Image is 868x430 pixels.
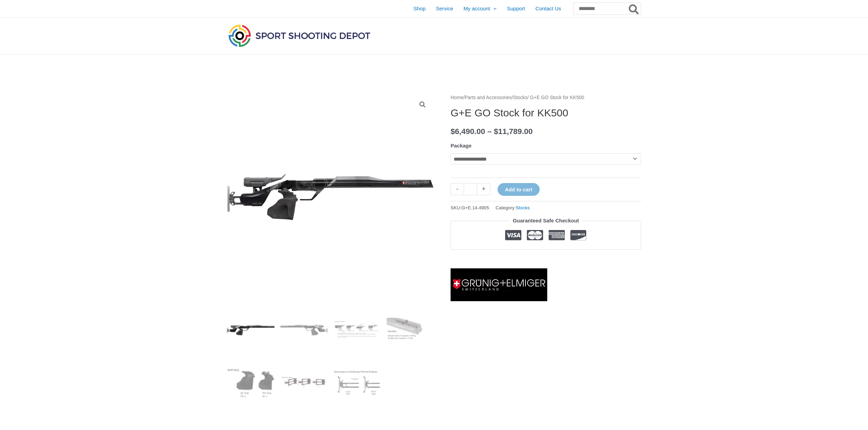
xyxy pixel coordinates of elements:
[494,127,498,136] span: $
[510,216,582,226] legend: Guaranteed Safe Checkout
[627,3,641,15] button: Search
[495,203,530,212] span: Category:
[513,95,527,100] a: Stocks
[451,268,547,301] a: Grünig and Elmiger
[280,359,328,407] img: G+E GO Stock for KK500 - Image 6
[451,143,472,149] label: Package
[498,183,539,196] button: Add to cart
[464,183,477,195] input: Product quantity
[227,306,275,354] img: G+E GO Stock for KK500
[451,255,641,263] iframe: Customer reviews powered by Trustpilot
[333,359,381,407] img: G+E GO Stock for KK500 - Image 7
[386,306,434,354] img: G+E GO Stock for KK500 - Image 4
[333,306,381,354] img: G+E GO Stock for KK500 - Image 3
[465,95,512,100] a: Parts and Accessories
[451,93,641,102] nav: Breadcrumb
[280,306,328,354] img: G+E GO Stock for KK500 - Image 2
[487,127,492,136] span: –
[477,183,490,195] a: +
[494,127,533,136] bdi: 11,789.00
[451,127,485,136] bdi: 6,490.00
[516,205,530,210] a: Stocks
[451,95,463,100] a: Home
[416,98,429,111] a: View full-screen image gallery
[227,23,372,48] img: Sport Shooting Depot
[451,203,489,212] span: SKU:
[451,183,464,195] a: -
[227,359,275,407] img: G+E GO Stock for KK500 - Image 5
[451,127,455,136] span: $
[462,205,489,210] span: G+E.14.4905
[451,107,641,119] h1: G+E GO Stock for KK500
